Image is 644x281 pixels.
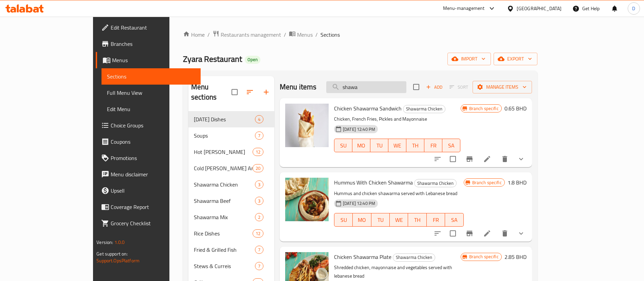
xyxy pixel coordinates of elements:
h6: 2.85 BHD [504,252,527,262]
span: import [453,55,485,63]
p: Chicken, French Fries, Pickles and Mayonnaise [334,115,461,123]
svg: Show Choices [517,155,525,163]
a: Grocery Checklist [96,215,201,231]
div: Shawarma Chicken3 [188,176,274,193]
span: Select to update [446,226,460,241]
span: Soups [194,131,255,140]
h2: Menu items [280,82,317,92]
div: items [253,148,263,156]
img: Hummus With Chicken Shawarma [285,178,329,221]
span: 12 [253,230,263,237]
span: Sort sections [242,84,258,100]
div: Shawarma Beef3 [188,193,274,209]
span: Branch specific [470,179,504,186]
span: MO [355,141,368,151]
button: Add section [258,84,274,100]
span: TU [373,141,386,151]
div: Stews & Curreis7 [188,258,274,274]
button: show more [513,151,529,167]
button: Branch-specific-item [461,151,478,167]
span: Coupons [111,138,195,146]
button: sort-choices [429,151,446,167]
span: Full Menu View [107,89,195,97]
span: Cold [PERSON_NAME] And Salads [194,164,253,172]
a: Promotions [96,150,201,166]
span: Shawarma Chicken [403,105,445,113]
div: Ramadan Dishes [194,115,255,123]
span: Shawarma Mix [194,213,255,221]
span: Hot [PERSON_NAME] [194,148,253,156]
button: FR [424,139,442,152]
span: Menu disclaimer [111,170,195,178]
span: FR [429,215,442,225]
span: Restaurants management [221,31,281,39]
button: WE [388,139,406,152]
button: delete [497,225,513,242]
div: [GEOGRAPHIC_DATA] [517,5,562,12]
span: Branch specific [466,105,501,112]
li: / [284,31,286,39]
span: Upsell [111,187,195,195]
nav: breadcrumb [183,30,537,39]
span: Chicken Shawarma Plate [334,252,391,262]
a: Full Menu View [102,85,201,101]
span: Branches [111,40,195,48]
span: TU [374,215,387,225]
span: Zyara Restaurant [183,51,242,67]
a: Branches [96,36,201,52]
div: Cold Meza And Salads [194,164,253,172]
button: sort-choices [429,225,446,242]
button: SA [442,139,460,152]
span: Get support on: [96,249,128,258]
span: Stews & Curreis [194,262,255,270]
svg: Show Choices [517,229,525,238]
div: Shawarma Chicken [403,105,445,113]
h6: 0.65 BHD [504,104,527,113]
p: Hummus and chicken shawarma served with Lebanese bread [334,189,464,198]
span: Fried & Grilled Fish [194,246,255,254]
span: [DATE] 12:40 PM [340,200,378,207]
button: export [494,53,537,65]
span: Menus [297,31,313,39]
a: Edit menu item [483,229,491,238]
span: WE [391,141,404,151]
a: Coverage Report [96,199,201,215]
a: Edit Restaurant [96,19,201,36]
button: import [447,53,491,65]
span: Promotions [111,154,195,162]
span: Edit Menu [107,105,195,113]
span: FR [427,141,440,151]
div: Soups7 [188,127,274,144]
a: Choice Groups [96,117,201,134]
span: 1.0.0 [114,238,125,247]
img: Chicken Shawarma Sandwich [285,104,329,147]
span: 12 [253,149,263,155]
span: D [632,5,635,12]
div: [DATE] Dishes4 [188,111,274,127]
span: Version: [96,238,113,247]
button: Branch-specific-item [461,225,478,242]
div: Shawarma Chicken [393,253,435,262]
div: Rice Dishes [194,229,253,238]
h2: Menu sections [191,82,232,102]
div: Shawarma Mix2 [188,209,274,225]
a: Upsell [96,182,201,199]
span: Menus [112,56,195,64]
div: Fried & Grilled Fish7 [188,242,274,258]
span: Chicken Shawarma Sandwich [334,103,402,113]
span: Shawarma Chicken [415,179,456,187]
span: Shawarma Chicken [194,180,255,189]
span: 3 [255,198,263,204]
div: items [255,262,263,270]
button: MO [352,139,370,152]
button: Add [423,82,445,92]
a: Edit menu item [483,155,491,163]
span: SU [337,215,350,225]
span: Hummus With Chicken Shawarma [334,177,413,188]
div: Rice Dishes12 [188,225,274,242]
a: Restaurants management [213,30,281,39]
button: TU [370,139,388,152]
span: Sections [320,31,340,39]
